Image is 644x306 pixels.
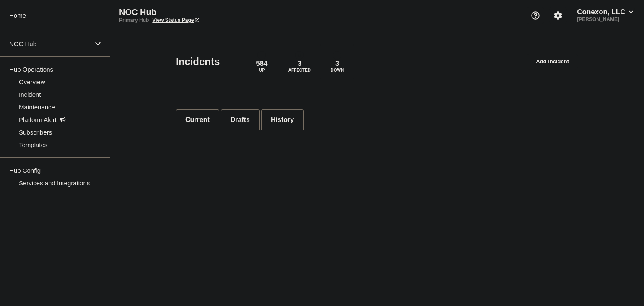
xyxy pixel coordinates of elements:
button: History [271,116,294,124]
p: Down [331,68,344,73]
p: 584 [256,60,267,68]
div: down [333,51,341,60]
p: Primary Hub [119,17,149,23]
button: Support [527,7,544,24]
button: Conexon, LLC [575,8,635,16]
p: 3 [335,60,339,68]
div: affected [295,51,304,60]
p: NOC Hub [119,8,287,17]
button: Current [185,116,210,124]
a: Add incident [527,54,578,70]
div: up [257,51,266,60]
p: Up [259,68,265,73]
button: Drafts [231,116,250,124]
button: Account settings [549,7,567,24]
a: View Status Page [152,17,199,23]
p: Affected [288,68,311,73]
p: 3 [298,60,301,68]
h1: Incidents [176,56,220,67]
p: NOC Hub [9,40,90,47]
p: [PERSON_NAME] [575,16,635,22]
